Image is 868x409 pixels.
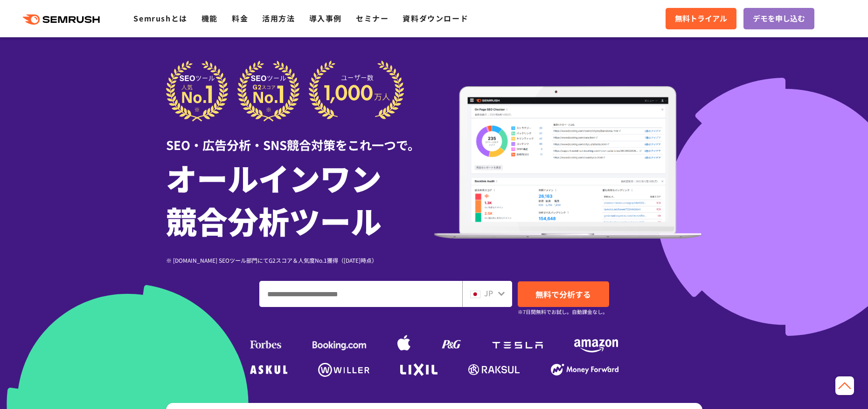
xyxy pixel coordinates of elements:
[666,8,736,29] a: 無料トライアル
[403,13,468,24] a: 資料ダウンロード
[535,288,591,300] span: 無料で分析する
[260,281,462,307] input: ドメイン、キーワードまたはURLを入力してください
[484,287,493,299] span: JP
[133,13,187,24] a: Semrushとは
[166,156,434,242] h1: オールインワン 競合分析ツール
[232,13,248,24] a: 料金
[201,13,218,24] a: 機能
[743,8,814,29] a: デモを申し込む
[166,122,434,154] div: SEO・広告分析・SNS競合対策をこれ一つで。
[166,256,434,265] div: ※ [DOMAIN_NAME] SEOツール部門にてG2スコア＆人気度No.1獲得（[DATE]時点）
[518,281,609,307] a: 無料で分析する
[356,13,389,24] a: セミナー
[753,13,805,25] span: デモを申し込む
[518,307,608,316] small: ※7日間無料でお試し。自動課金なし。
[309,13,342,24] a: 導入事例
[262,13,295,24] a: 活用方法
[675,13,727,25] span: 無料トライアル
